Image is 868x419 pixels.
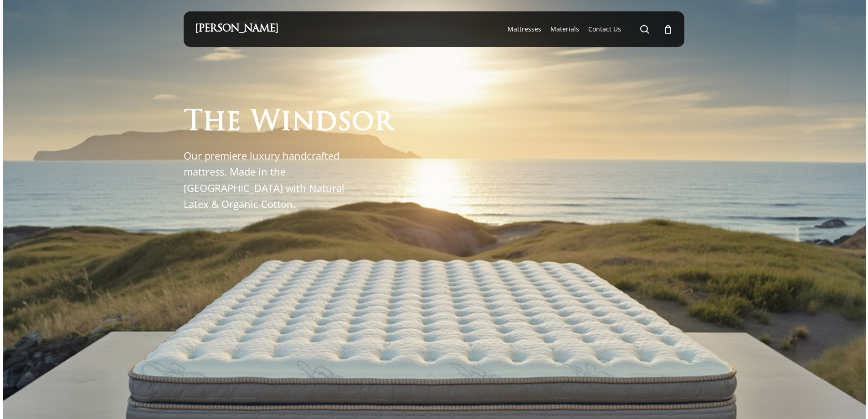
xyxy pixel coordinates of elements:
span: e [226,109,241,137]
span: Materials [550,25,579,33]
a: Materials [550,25,579,34]
a: Cart [663,24,673,34]
span: r [374,109,393,137]
span: T [184,109,203,137]
span: s [337,109,352,137]
span: Contact Us [588,25,621,33]
span: Mattresses [508,25,541,33]
a: Mattresses [508,25,541,34]
span: o [352,109,374,137]
span: W [250,109,281,137]
a: Contact Us [588,25,621,34]
span: h [203,109,226,137]
h1: The Windsor [184,109,393,137]
span: n [292,109,315,137]
span: i [281,109,292,137]
a: [PERSON_NAME] [195,24,278,34]
span: d [315,109,337,137]
nav: Main Menu [503,11,673,47]
p: Our premiere luxury handcrafted mattress. Made in the [GEOGRAPHIC_DATA] with Natural Latex & Orga... [184,148,354,212]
